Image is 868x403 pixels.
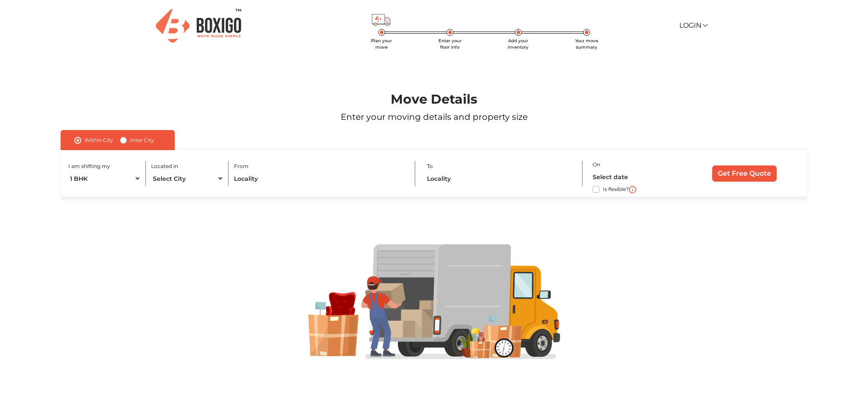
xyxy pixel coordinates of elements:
[151,162,178,170] label: Located in
[35,92,833,107] h1: Move Details
[234,171,405,186] input: Locality
[234,162,248,170] label: From
[85,135,113,145] label: Within City
[130,135,154,145] label: Inter City
[603,184,629,193] label: Is flexible?
[629,186,636,193] img: i
[593,161,600,168] label: On
[427,162,433,170] label: To
[679,21,707,29] a: Login
[712,165,777,182] input: Get Free Quote
[593,169,678,184] input: Select date
[371,38,392,50] span: Plan your move
[575,38,598,50] span: Your move summary
[427,171,573,186] input: Locality
[35,110,833,123] p: Enter your moving details and property size
[508,38,529,50] span: Add your inventory
[438,38,462,50] span: Enter your floor info
[68,162,110,170] label: I am shifting my
[156,9,241,43] img: Boxigo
